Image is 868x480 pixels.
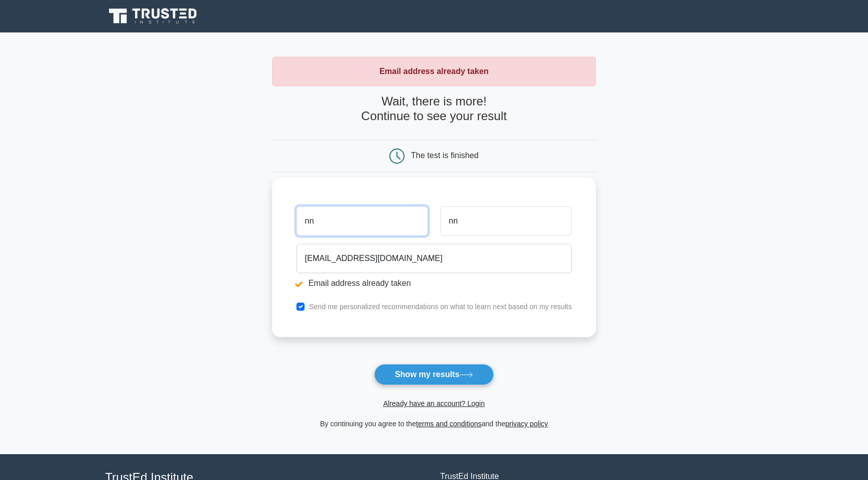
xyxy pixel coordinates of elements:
[440,206,572,236] input: Last name
[272,94,596,124] h4: Wait, there is more! Continue to see your result
[296,206,428,236] input: First name
[383,399,485,408] a: Already have an account? Login
[266,418,603,430] div: By continuing you agree to the and the
[296,277,572,289] li: Email address already taken
[506,420,548,428] a: privacy policy
[374,364,494,385] button: Show my results
[309,303,572,311] label: Send me personalized recommendations on what to learn next based on my results
[296,244,572,273] input: Email
[416,420,482,428] a: terms and conditions
[411,151,479,160] div: The test is finished
[379,67,488,76] strong: Email address already taken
